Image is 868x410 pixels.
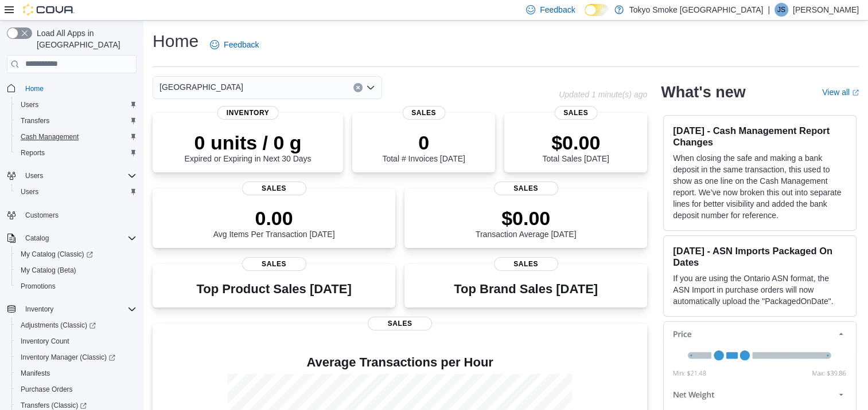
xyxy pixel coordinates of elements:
span: Inventory Manager (Classic) [21,353,115,362]
h1: Home [153,30,198,53]
button: Transfers [11,113,141,129]
span: Reports [21,148,45,157]
span: Cash Management [21,132,79,141]
button: Inventory [2,301,141,317]
a: Purchase Orders [16,383,77,396]
h2: What's new [661,83,745,101]
div: Avg Items Per Transaction [DATE] [213,207,335,239]
span: Inventory [217,106,279,120]
a: My Catalog (Beta) [16,263,81,277]
span: Load All Apps in [GEOGRAPHIC_DATA] [32,27,137,50]
button: Open list of options [366,83,375,92]
h3: Top Brand Sales [DATE] [454,282,598,296]
h3: [DATE] - ASN Imports Packaged On Dates [673,245,847,268]
span: Cash Management [16,130,137,144]
span: Users [21,169,137,183]
span: My Catalog (Beta) [21,266,76,275]
p: [PERSON_NAME] [793,3,859,17]
h3: Top Product Sales [DATE] [196,282,351,296]
span: Manifests [16,366,137,380]
button: My Catalog (Beta) [11,262,141,278]
svg: External link [852,89,859,96]
button: Cash Management [11,129,141,145]
span: Inventory Manager (Classic) [16,350,137,364]
span: Sales [494,257,558,271]
span: Purchase Orders [21,385,73,394]
a: Users [16,185,43,199]
span: Home [25,84,44,93]
a: View allExternal link [822,88,859,97]
span: Inventory [21,302,137,316]
span: Transfers [16,114,137,128]
p: $0.00 [476,207,577,230]
span: Sales [554,106,597,120]
div: Total Sales [DATE] [542,131,609,163]
a: Cash Management [16,130,83,144]
a: Reports [16,146,49,160]
button: Purchase Orders [11,381,141,397]
span: My Catalog (Classic) [21,250,93,259]
h4: Average Transactions per Hour [162,356,638,369]
a: Transfers [16,114,54,128]
span: Feedback [540,4,575,15]
span: Transfers [21,116,49,125]
p: | [768,3,770,17]
span: [GEOGRAPHIC_DATA] [159,80,243,94]
span: Manifests [21,369,50,378]
span: Adjustments (Classic) [21,321,96,330]
span: Users [16,185,137,199]
span: Promotions [16,279,137,293]
span: Catalog [21,231,137,245]
span: Dark Mode [585,16,585,17]
a: Manifests [16,366,55,380]
a: Inventory Count [16,334,74,348]
span: Users [21,187,38,196]
a: Adjustments (Classic) [16,318,100,332]
p: $0.00 [542,131,609,154]
span: Sales [242,257,306,271]
button: Users [11,184,141,200]
button: Home [2,80,141,97]
input: Dark Mode [585,4,609,16]
button: Users [21,169,48,183]
a: Home [21,82,48,96]
a: Customers [21,208,63,222]
button: Users [11,97,141,113]
a: Promotions [16,279,60,293]
span: Sales [368,317,432,330]
span: Users [25,171,43,180]
span: Inventory Count [16,334,137,348]
span: Promotions [21,282,56,291]
a: Feedback [205,33,263,56]
span: Sales [242,182,306,195]
button: Users [2,168,141,184]
span: Sales [494,182,558,195]
span: Reports [16,146,137,160]
img: Cova [23,4,75,15]
p: 0 units / 0 g [185,131,312,154]
span: JS [777,3,785,17]
div: Jason Sawka [774,3,788,17]
span: Catalog [25,234,49,243]
p: If you are using the Ontario ASN format, the ASN Import in purchase orders will now automatically... [673,273,847,307]
span: Feedback [224,39,259,50]
p: Updated 1 minute(s) ago [559,90,647,99]
span: Inventory Count [21,337,69,346]
span: Users [21,100,38,109]
button: Promotions [11,278,141,294]
span: Purchase Orders [16,383,137,396]
span: My Catalog (Beta) [16,263,137,277]
span: Sales [402,106,445,120]
a: My Catalog (Classic) [11,246,141,262]
span: Adjustments (Classic) [16,318,137,332]
button: Manifests [11,365,141,381]
a: Inventory Manager (Classic) [16,350,120,364]
span: Customers [21,208,137,222]
h3: [DATE] - Cash Management Report Changes [673,125,847,148]
button: Inventory [21,302,58,316]
span: My Catalog (Classic) [16,247,137,261]
a: Inventory Manager (Classic) [11,349,141,365]
button: Reports [11,145,141,161]
span: Users [16,98,137,112]
button: Catalog [21,231,53,245]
